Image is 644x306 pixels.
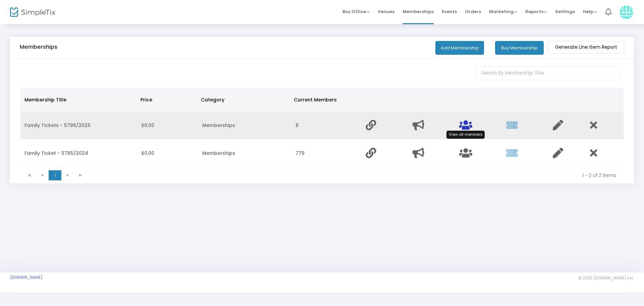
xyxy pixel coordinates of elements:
td: Memberships [198,139,292,167]
th: Category [197,88,290,112]
th: Membership Title [20,88,137,112]
td: Family Ticket - 5785/2024 [20,139,137,167]
span: Reports [525,8,547,15]
span: Marketing [489,8,517,15]
span: Events [442,3,457,20]
span: Orders [465,3,481,20]
kendo-pager-info: 1 - 2 of 2 items [92,172,616,179]
h5: Memberships [20,44,57,50]
th: Price [137,88,197,112]
a: [DOMAIN_NAME] [10,275,43,280]
span: Memberships [402,3,434,20]
td: 8 [291,112,362,139]
m-button: Generate Line Item Report [548,41,624,53]
span: © 2025 [DOMAIN_NAME] Inc. [578,275,634,281]
span: Help [583,8,597,15]
div: View all members [446,131,485,139]
td: 779 [291,139,362,167]
button: Add Membership [435,41,484,55]
td: Family Tickets - 5786/2025 [20,112,137,139]
td: Memberships [198,112,292,139]
div: Data table [20,88,624,167]
td: $0.00 [137,112,198,139]
span: Page 1 [49,170,61,180]
th: Current Members [290,88,360,112]
input: Search By Membership Title [476,67,620,80]
span: Settings [555,3,575,20]
span: Venues [378,3,394,20]
button: Buy Membership [495,41,544,55]
td: $0.00 [137,139,198,167]
span: Box Office [342,8,370,15]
